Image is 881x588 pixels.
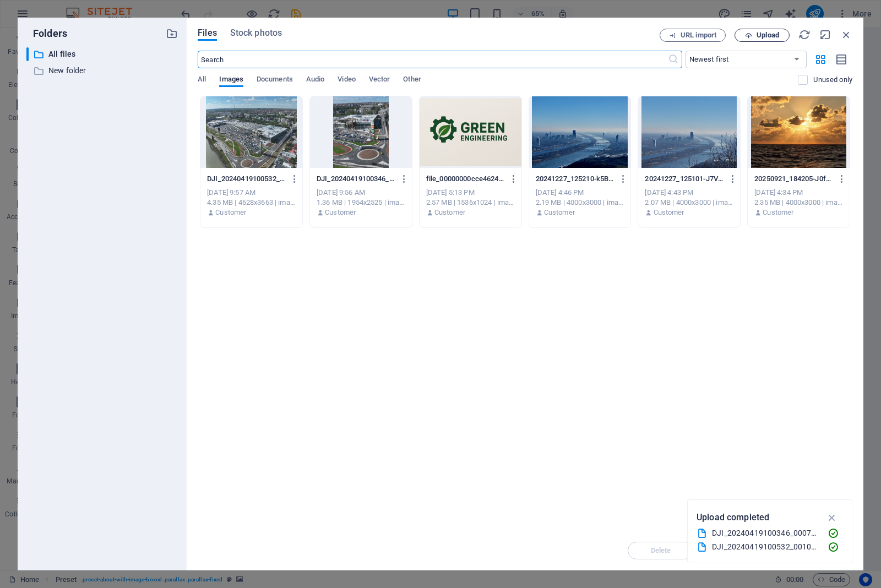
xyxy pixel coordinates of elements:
p: 20241227_125101-J7VNWZKqVOqW4m00ZQSxTg.jpg [645,174,723,184]
p: Customer [215,208,246,217]
i: Create new folder [166,28,178,40]
button: Upload [735,29,790,42]
span: Upload [757,32,779,39]
div: [DATE] 4:46 PM [536,188,624,198]
div: 4.35 MB | 4628x3663 | image/jpeg [207,198,296,208]
div: [DATE] 4:43 PM [645,188,733,198]
p: 20250921_184205-J0ffnk3jd6AQyW4qEIZ4dg.jpg [754,174,833,184]
p: DJI_20240419100532_0010_V-VoYkJprHFE2mpp1gQdvZYA.JPG [207,174,285,184]
div: 1.36 MB | 1954x2525 | image/jpeg [317,198,405,208]
div: New folder [26,64,178,78]
p: Customer [654,208,684,217]
div: [DATE] 4:34 PM [754,188,843,198]
span: Other [403,73,421,88]
p: Upload completed [697,510,769,525]
span: Audio [306,73,324,88]
i: Reload [798,29,811,41]
p: Displays only files that are not in use on the website. Files added during this session can still... [813,75,852,85]
p: file_00000000cce4624696bf1896c77ab5f8-AH-VtI4kCgSW38jaiibBfw.png [426,174,504,184]
span: Documents [257,73,293,88]
p: Folders [26,26,67,41]
div: [DATE] 9:57 AM [207,188,296,198]
div: 2.19 MB | 4000x3000 | image/jpeg [536,198,624,208]
button: URL import [660,29,726,42]
p: New folder [48,64,157,77]
div: [DATE] 9:56 AM [317,188,405,198]
div: 2.57 MB | 1536x1024 | image/png [426,198,515,208]
p: Customer [434,208,465,217]
div: 2.35 MB | 4000x3000 | image/jpeg [754,198,843,208]
input: Search [198,51,667,68]
span: Video [338,73,355,88]
span: Files [198,26,217,40]
p: Customer [544,208,575,217]
span: URL import [681,32,716,39]
i: Close [840,29,852,41]
p: Customer [763,208,793,217]
div: ​ [26,47,29,61]
div: [DATE] 5:13 PM [426,188,515,198]
i: Minimize [819,29,831,41]
p: Customer [325,208,356,217]
div: DJI_20240419100532_0010_V.JPG [712,541,819,553]
p: DJI_20240419100346_0007_V-xKuQHyYzQk7MIqZidA8zFg.JPG [317,174,395,184]
p: 20241227_125210-k5BTJRRHdVGPGWRL9zn8gg.jpg [536,174,614,184]
p: All files [48,48,157,61]
span: Stock photos [230,26,282,40]
div: 2.07 MB | 4000x3000 | image/jpeg [645,198,733,208]
span: All [198,73,206,88]
div: DJI_20240419100346_0007_V.JPG [712,527,819,540]
span: Vector [369,73,390,88]
span: Images [219,73,243,88]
